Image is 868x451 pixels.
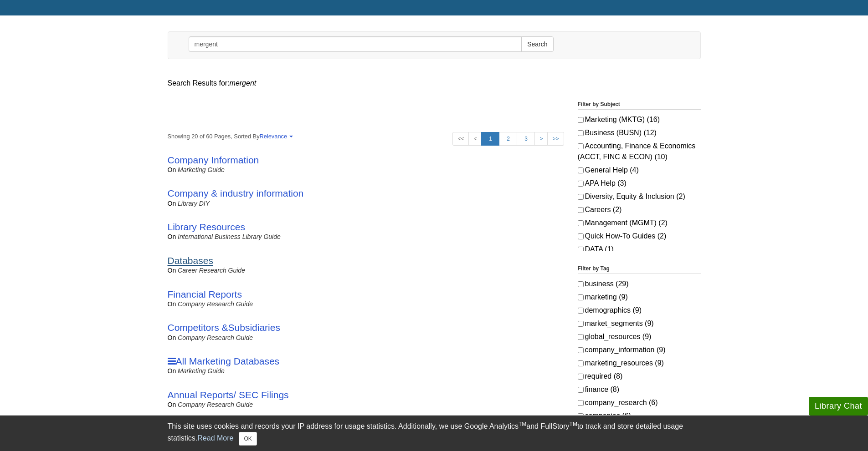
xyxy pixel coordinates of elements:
label: Management (MGMT) (2) [578,218,701,228]
a: 2 [499,132,517,146]
label: DATA (1) [578,244,701,255]
a: << [452,132,469,146]
label: finance (8) [578,384,701,395]
span: on [168,334,176,341]
input: company_information (9) [578,347,584,353]
input: companies (6) [578,413,584,419]
input: Careers (2) [578,207,584,213]
label: APA Help (3) [578,178,701,189]
strong: Showing 20 of 60 Pages, Sorted By [168,132,564,141]
button: Close [239,432,257,446]
a: Marketing Guide [178,166,225,173]
input: APA Help (3) [578,181,584,187]
a: Read More [197,434,233,442]
input: Marketing (MKTG) (16) [578,117,584,123]
span: on [168,367,176,375]
span: on [168,267,176,274]
label: companies (6) [578,410,701,421]
a: Company Research Guide [178,334,253,341]
a: Financial Reports [168,289,242,299]
label: marketing (9) [578,292,701,303]
sup: TM [519,421,526,427]
label: company_information (9) [578,345,701,355]
span: on [168,300,176,308]
a: >> [547,132,564,146]
label: Careers (2) [578,204,701,215]
input: Business (BUSN) (12) [578,130,584,136]
label: Accounting, Finance & Economics (ACCT, FINC & ECON) (10) [578,141,701,162]
input: finance (8) [578,387,584,393]
sup: TM [570,421,577,427]
label: General Help (4) [578,165,701,176]
a: Library DIY [178,200,210,207]
em: mergent [230,79,257,87]
a: All Marketing Databases [168,356,280,366]
input: General Help (4) [578,167,584,173]
input: marketing (9) [578,294,584,300]
label: Quick How-To Guides (2) [578,231,701,242]
input: Accounting, Finance & Economics (ACCT, FINC & ECON) (10) [578,143,584,149]
a: Company Information [168,155,259,165]
input: market_segments (9) [578,321,584,327]
a: Marketing Guide [178,367,225,375]
input: demographics (9) [578,308,584,314]
a: Company & industry information [168,188,304,198]
a: International Business Library Guide [178,233,281,240]
a: Databases [168,255,213,266]
a: Company Research Guide [178,300,253,308]
label: marketing_resources (9) [578,358,701,369]
label: company_research (6) [578,397,701,408]
label: Marketing (MKTG) (16) [578,114,701,125]
button: Library Chat [809,397,868,416]
a: 1 [481,132,499,146]
a: Career Research Guide [178,267,245,274]
legend: Filter by Tag [578,264,701,274]
a: > [534,132,548,146]
label: business (29) [578,279,701,289]
input: company_research (6) [578,400,584,406]
a: 3 [517,132,535,146]
span: on [168,233,176,240]
input: business (29) [578,281,584,287]
a: < [468,132,482,146]
div: This site uses cookies and records your IP address for usage statistics. Additionally, we use Goo... [168,421,701,446]
input: Quick How-To Guides (2) [578,233,584,239]
input: marketing_resources (9) [578,360,584,366]
label: Business (BUSN) (12) [578,127,701,138]
input: Management (MGMT) (2) [578,220,584,226]
input: Diversity, Equity & Inclusion (2) [578,194,584,200]
button: Search [521,36,553,52]
a: Annual Reports/ SEC Filings [168,390,289,400]
label: market_segments (9) [578,318,701,329]
span: on [168,200,176,207]
input: required (8) [578,374,584,380]
input: global_resources (9) [578,334,584,340]
a: Relevance [260,133,292,140]
a: Company Research Guide [178,401,253,408]
a: Library Resources [168,222,245,232]
label: Diversity, Equity & Inclusion (2) [578,191,701,202]
label: required (8) [578,371,701,382]
span: on [168,166,176,173]
span: on [168,401,176,408]
label: demographics (9) [578,305,701,316]
label: global_resources (9) [578,331,701,342]
a: Competitors &Subsidiaries [168,322,280,333]
div: Search Results for: [168,78,701,89]
ul: Search Pagination [452,132,564,146]
legend: Filter by Subject [578,100,701,110]
input: DATA (1) [578,247,584,253]
input: Enter Search Words [189,36,522,52]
